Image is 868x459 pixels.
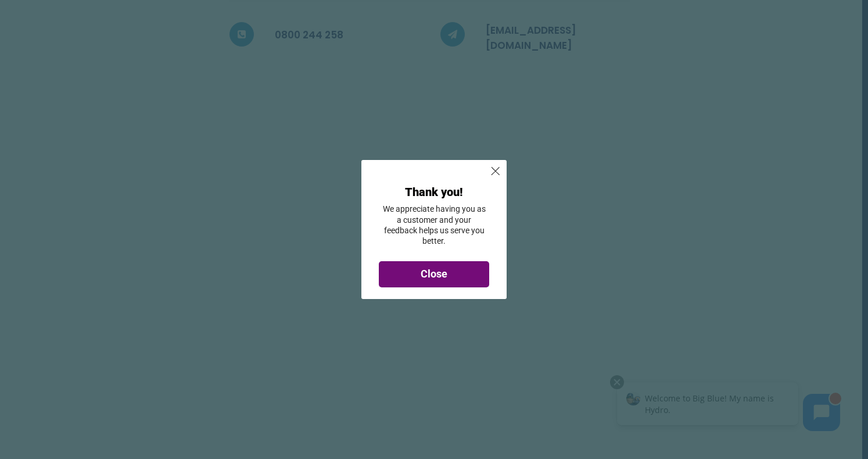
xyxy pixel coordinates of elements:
[490,163,501,178] span: X
[40,20,169,42] span: Welcome to Big Blue! My name is Hydro.
[421,268,447,280] span: Close
[405,185,463,199] span: Thank you!
[383,204,486,245] span: We appreciate having you as a customer and your feedback helps us serve you better.
[21,19,35,33] img: Avatar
